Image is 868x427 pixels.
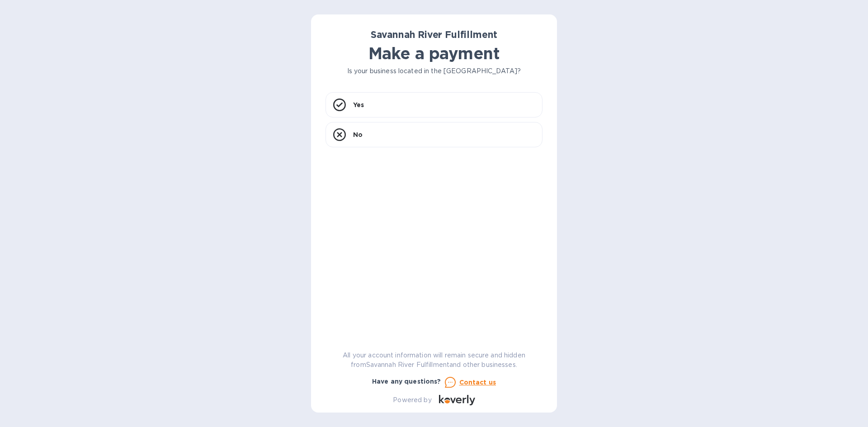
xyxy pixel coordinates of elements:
b: Have any questions? [372,378,441,385]
p: Yes [353,100,364,109]
p: Powered by [393,395,431,405]
u: Contact us [459,379,496,386]
p: No [353,130,363,139]
p: All your account information will remain secure and hidden from Savannah River Fulfillment and ot... [325,351,542,370]
b: Savannah River Fulfillment [371,29,497,40]
h1: Make a payment [325,44,542,63]
p: Is your business located in the [GEOGRAPHIC_DATA]? [325,66,542,76]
